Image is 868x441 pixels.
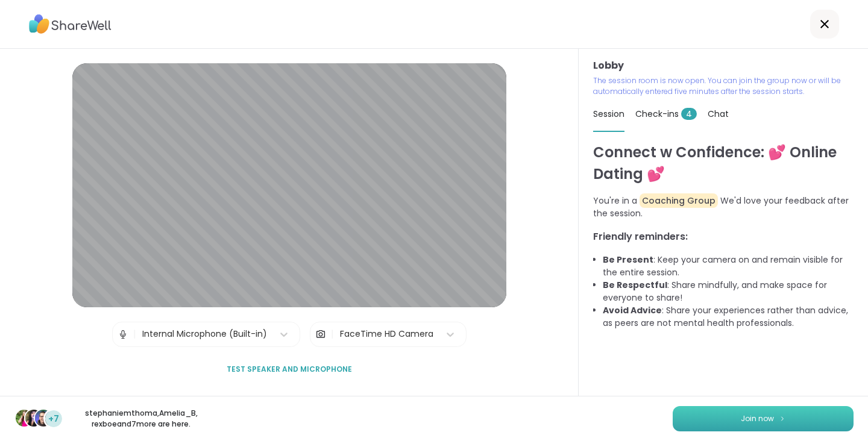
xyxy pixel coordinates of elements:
[331,322,334,346] span: |
[118,322,128,346] img: Microphone
[635,108,697,120] span: Check-ins
[673,406,854,431] button: Join now
[640,193,718,208] span: Coaching Group
[340,328,433,340] div: FaceTime HD Camera
[603,254,653,266] b: Be Present
[603,254,854,279] li: : Keep your camera on and remain visible for the entire session.
[603,304,662,316] b: Avoid Advice
[133,322,136,346] span: |
[593,108,624,120] span: Session
[593,142,854,185] h1: Connect w Confidence: 💕 Online Dating 💕
[681,108,697,120] span: 4
[593,75,854,97] p: The session room is now open. You can join the group now or will be automatically entered five mi...
[48,413,59,425] span: +7
[603,279,667,291] b: Be Respectful
[29,10,112,38] img: ShareWell Logo
[603,279,854,304] li: : Share mindfully, and make space for everyone to share!
[25,410,42,427] img: Amelia_B
[593,230,854,244] h3: Friendly reminders:
[779,415,786,422] img: ShareWell Logomark
[35,410,52,427] img: rexboe
[603,304,854,330] li: : Share your experiences rather than advice, as peers are not mental health professionals.
[593,58,854,73] h3: Lobby
[708,108,729,120] span: Chat
[227,364,352,375] span: Test speaker and microphone
[74,408,209,430] p: stephaniemthoma , Amelia_B , rexboe and 7 more are here.
[142,328,267,340] div: Internal Microphone (Built-in)
[741,413,774,424] span: Join now
[315,322,326,346] img: Camera
[593,195,854,220] p: You're in a We'd love your feedback after the session.
[222,357,357,382] button: Test speaker and microphone
[16,410,33,427] img: stephaniemthoma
